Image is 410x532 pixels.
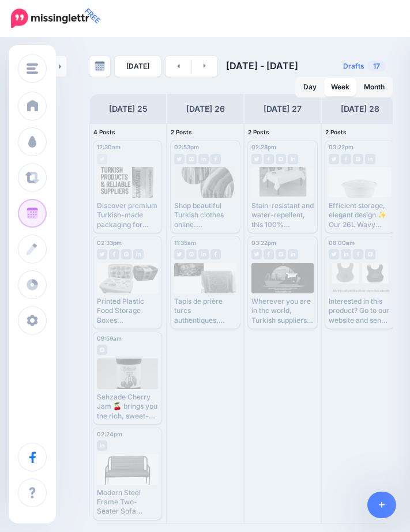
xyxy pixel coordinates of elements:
[288,154,298,164] img: linkedin-grey-square.png
[198,154,209,164] img: linkedin-grey-square.png
[357,78,392,96] a: Month
[97,431,122,437] span: 02:24pm
[121,249,131,259] img: instagram-grey-square.png
[186,249,197,259] img: instagram-grey-square.png
[95,61,105,71] img: calendar-grey-darker.png
[276,154,286,164] img: instagram-grey-square.png
[296,78,324,96] a: Day
[329,201,391,229] div: Efficient storage, elegant design ✨ Our 26L Wavy Basin with Cover offers generous capacity and a ...
[329,144,353,150] span: 03:22pm
[365,249,375,259] img: instagram-grey-square.png
[133,249,144,259] img: linkedin-grey-square.png
[174,201,236,229] div: Shop beautiful Turkish clothes online. Comfortable and stylish for every season. Visit [DOMAIN_NA...
[97,488,158,516] div: Modern Steel Frame Two-Seater Sofa This stylish two-seater sofa features a durable powder-coated ...
[174,239,196,246] span: 11:35am
[109,102,148,116] h4: [DATE] 25
[97,144,121,150] span: 12:30am
[174,154,185,164] img: twitter-grey-square.png
[341,154,351,164] img: facebook-grey-square.png
[11,9,89,28] img: Missinglettr
[341,249,351,259] img: linkedin-grey-square.png
[329,154,339,164] img: twitter-grey-square.png
[329,239,355,246] span: 08:00am
[226,60,298,71] span: [DATE] - [DATE]
[97,201,157,341] font: Discover premium Turkish-made packaging for luxury products like champagne. Stylish, strong, and ...
[288,249,298,259] img: linkedin-grey-square.png
[109,249,119,259] img: facebook-grey-square.png
[251,201,314,229] div: Stain-resistant and water-repellent, this 100% polyester tablecloth is easy-care, no ironing need...
[97,239,122,246] span: 02:33pm
[93,129,115,135] span: 4 Posts
[276,249,286,259] img: instagram-grey-square.png
[341,102,379,116] h4: [DATE] 28
[365,154,375,164] img: linkedin-grey-square.png
[186,102,225,116] h4: [DATE] 26
[329,297,391,325] div: Interested in this product? Go to our website and send us a message for more information.Turkey S...
[264,249,274,259] img: facebook-grey-square.png
[81,4,104,28] span: FREE
[264,102,302,116] h4: [DATE] 27
[353,249,363,259] img: facebook-grey-square.png
[27,63,38,74] img: menu.png
[198,249,209,259] img: linkedin-grey-square.png
[174,249,185,259] img: twitter-grey-square.png
[174,297,234,428] font: Tapis de prière turcs authentiques, alliant qualité et confort. Importez en gros auprès de fourni...
[367,61,386,71] span: 17
[251,297,314,325] div: Wherever you are in the world, Turkish suppliers are one click away. Visit [DOMAIN_NAME]
[248,129,269,135] span: 2 Posts
[97,297,158,325] div: Printed Plastic Food Storage Boxes Organize your kitchen with our printed plastic boxes — the per...
[210,249,221,259] img: facebook-grey-square.png
[174,144,199,150] span: 02:53pm
[251,239,276,246] span: 03:22pm
[336,56,393,77] a: Drafts17
[97,154,107,164] img: twitter-grey-square.png
[97,335,122,342] span: 09:59am
[324,78,356,96] a: Week
[325,129,347,135] span: 2 Posts
[251,144,276,150] span: 02:28pm
[97,249,107,259] img: twitter-grey-square.png
[264,154,274,164] img: facebook-grey-square.png
[251,154,262,164] img: twitter-grey-square.png
[11,6,89,31] a: FREE
[210,154,221,164] img: facebook-grey-square.png
[329,249,339,259] img: twitter-grey-square.png
[115,56,161,77] a: [DATE]
[97,393,158,421] div: Sehzade Cherry Jam 🍒 brings you the rich, sweet-tart flavor of handpicked Turkish cherries. No pr...
[171,129,192,135] span: 2 Posts
[97,440,107,451] img: linkedin-grey-square.png
[251,249,262,259] img: twitter-grey-square.png
[186,154,197,164] img: instagram-grey-square.png
[97,345,107,355] img: instagram-grey-square.png
[343,63,364,70] span: Drafts
[353,154,363,164] img: instagram-grey-square.png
